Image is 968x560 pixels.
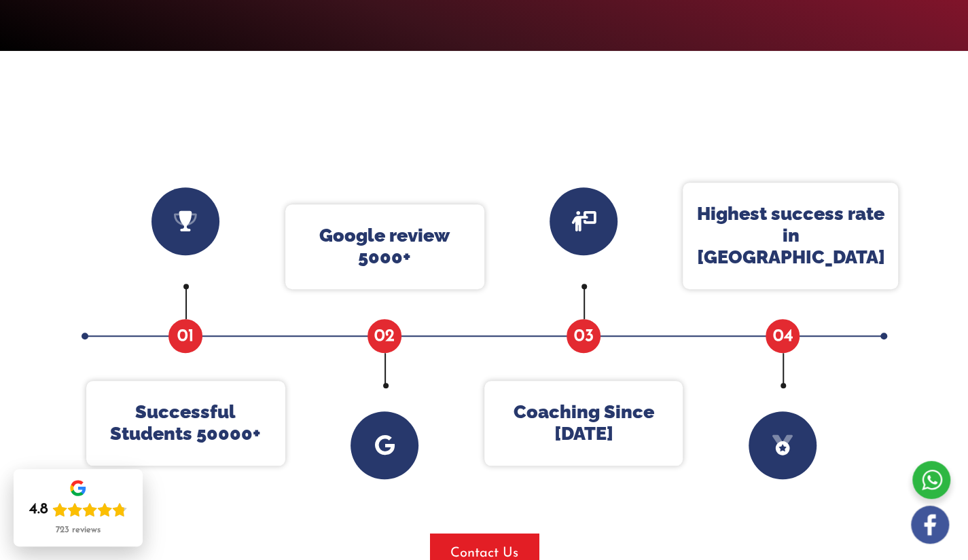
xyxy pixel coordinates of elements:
p: Highest success rate in [GEOGRAPHIC_DATA] [696,203,884,269]
span: 01 [168,319,202,353]
div: 4.8 [29,500,48,519]
img: white-facebook.png [911,506,949,544]
span: 02 [368,319,401,353]
div: 723 reviews [56,525,101,536]
div: Rating: 4.8 out of 5 [29,500,127,519]
span: 04 [766,319,800,353]
span: 03 [567,319,600,353]
p: Google review 5000+ [299,225,471,269]
p: Successful Students 50000+ [100,401,272,445]
p: Coaching Since [DATE] [498,401,670,445]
